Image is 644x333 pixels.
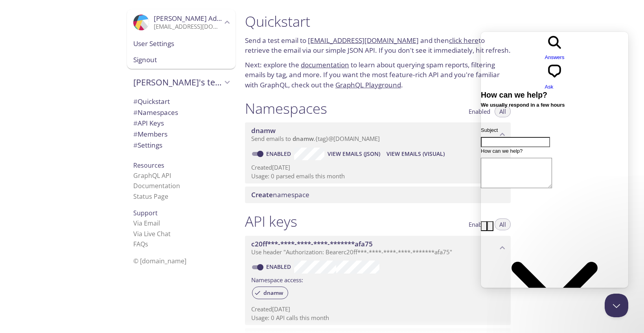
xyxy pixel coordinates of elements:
p: Created [DATE] [251,163,504,172]
h1: Namespaces [245,100,327,117]
p: Next: explore the to learn about querying spam reports, filtering emails by tag, and more. If you... [245,60,511,90]
div: dnamw namespace [245,122,511,147]
a: [EMAIL_ADDRESS][DOMAIN_NAME] [308,36,419,45]
a: Status Page [133,192,168,201]
span: API Keys [133,118,164,128]
span: namespace [251,190,309,199]
button: View Emails (JSON) [324,148,383,160]
a: click here [449,36,478,45]
a: GraphQL API [133,171,171,180]
div: Members [127,129,236,140]
div: Kirtesh Admute [127,9,236,35]
span: Signout [133,55,229,65]
span: # [133,118,138,128]
div: Create namespace [245,187,511,203]
span: View Emails (Visual) [386,149,445,159]
p: Send a test email to and then to retrieve the email via our simple JSON API. If you don't see it ... [245,35,511,55]
a: Documentation [133,181,180,190]
div: Kirtesh's team [127,72,236,92]
p: Usage: 0 parsed emails this month [251,172,504,180]
div: Signout [127,52,236,69]
button: Enabled [464,218,495,230]
div: Team Settings [127,140,236,151]
span: User Settings [133,39,229,49]
iframe: Help Scout Beacon - Live Chat, Contact Form, and Knowledge Base [481,32,628,288]
span: Namespaces [133,108,178,117]
iframe: Help Scout Beacon - Close [605,294,628,317]
span: Create [251,190,273,199]
span: dnamw [259,289,288,296]
span: [PERSON_NAME] Admute [154,14,234,23]
a: Enabled [265,150,294,157]
span: Members [133,129,167,139]
h1: Quickstart [245,13,511,30]
span: © [DOMAIN_NAME] [133,257,186,265]
span: [PERSON_NAME]'s team [133,77,222,88]
span: # [133,108,138,117]
span: Resources [133,161,164,170]
span: Support [133,209,158,217]
div: User Settings [127,35,236,52]
span: Quickstart [133,97,170,106]
p: Created [DATE] [251,305,504,313]
div: dnamw [252,287,288,299]
a: Via Email [133,219,160,228]
a: GraphQL Playground [335,80,401,89]
span: dnamw [251,126,276,135]
span: # [133,129,138,139]
div: API Keys [127,118,236,129]
span: Send emails to . {tag} @[DOMAIN_NAME] [251,135,380,142]
a: Enabled [265,263,294,270]
span: View Emails (JSON) [328,149,380,159]
button: Enabled [464,105,495,117]
div: Namespaces [127,107,236,118]
span: s [145,240,148,248]
a: documentation [301,60,349,69]
span: Settings [133,141,162,150]
div: Quickstart [127,96,236,107]
a: FAQ [133,240,148,248]
a: Via Live Chat [133,229,171,238]
span: # [133,97,138,106]
span: # [133,141,138,150]
p: [EMAIL_ADDRESS][DOMAIN_NAME] [154,23,222,31]
label: Namespace access: [251,274,303,285]
span: dnamw [293,135,314,142]
p: Usage: 0 API calls this month [251,314,504,322]
button: View Emails (Visual) [383,148,448,160]
h1: API keys [245,213,297,230]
